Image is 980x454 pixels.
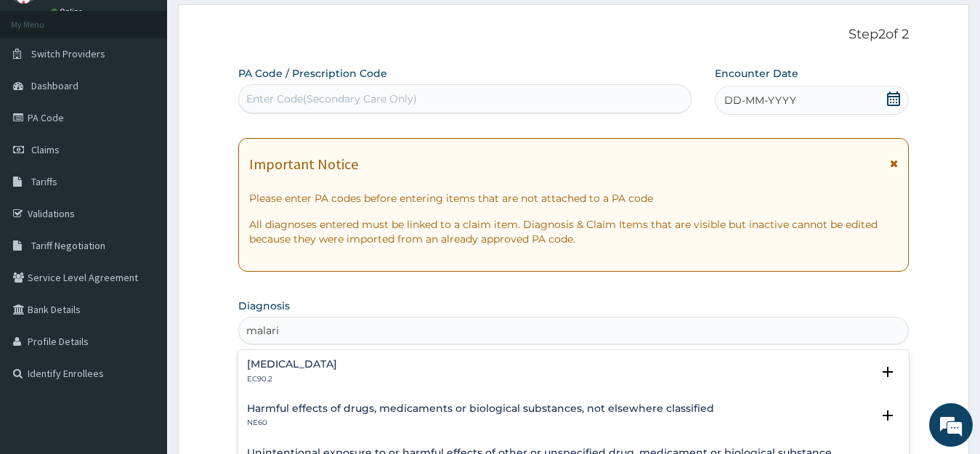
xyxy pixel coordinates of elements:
[247,418,714,428] p: NE60
[249,156,358,172] h1: Important Notice
[238,27,910,43] p: Step 2 of 2
[249,217,899,246] p: All diagnoses entered must be linked to a claim item. Diagnosis & Claim Items that are visible bu...
[238,66,387,81] label: PA Code / Prescription Code
[247,403,714,414] h4: Harmful effects of drugs, medicaments or biological substances, not elsewhere classified
[27,73,59,109] img: d_794563401_company_1708531726252_794563401
[724,93,796,108] span: DD-MM-YYYY
[879,363,896,381] i: open select status
[84,135,201,282] span: We're online!
[247,359,337,370] h4: [MEDICAL_DATA]
[246,92,417,106] div: Enter Code(Secondary Care Only)
[238,299,290,313] label: Diagnosis
[31,143,60,156] span: Claims
[31,47,105,60] span: Switch Providers
[31,239,105,252] span: Tariff Negotiation
[76,81,244,100] div: Chat with us now
[247,374,337,384] p: EC90.2
[238,7,273,42] div: Minimize live chat window
[7,301,277,352] textarea: Type your message and hit 'Enter'
[51,7,86,17] a: Online
[31,175,57,188] span: Tariffs
[715,66,798,81] label: Encounter Date
[31,79,78,92] span: Dashboard
[249,191,899,206] p: Please enter PA codes before entering items that are not attached to a PA code
[879,407,896,424] i: open select status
